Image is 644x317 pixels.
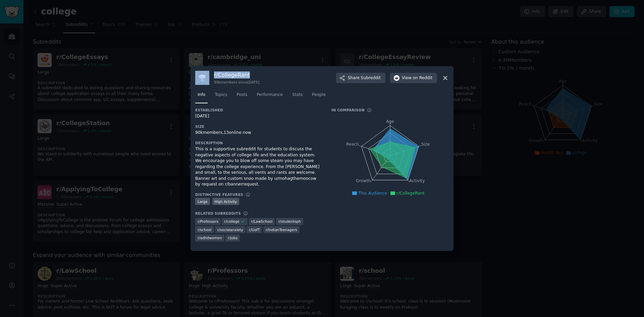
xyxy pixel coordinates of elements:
h3: Established [195,108,322,112]
div: 90k members since [DATE] [214,80,259,85]
span: r/ IndianTeenagers [266,227,297,232]
div: This is a supportive subreddit for students to discuss the negative aspects of college life and t... [195,146,322,188]
span: Topics [215,92,227,98]
span: People [312,92,326,98]
span: r/ Professors [198,219,218,224]
div: High Activity [212,198,239,205]
tspan: Activity [410,179,425,183]
a: People [310,90,328,103]
span: Share [348,75,381,81]
span: r/CollegeRant [396,191,424,196]
button: ShareSubreddit [336,73,385,84]
h3: r/ CollegeRant [214,71,259,78]
tspan: Age [386,119,394,124]
a: Info [195,90,208,103]
tspan: Size [421,142,430,147]
span: Posts [236,92,247,98]
span: Info [198,92,205,98]
h3: Size [195,124,322,129]
h3: Description [195,141,322,145]
span: View [402,75,432,81]
a: Stats [290,90,305,103]
span: r/ jobs [228,235,237,240]
tspan: Growth [356,179,371,183]
button: Viewon Reddit [390,73,437,84]
div: Large [195,198,210,205]
span: r/ college [224,219,239,224]
span: r/ studentsph [278,219,301,224]
h3: Related Subreddits [195,211,241,216]
a: Posts [234,90,250,103]
span: Subreddit [361,75,381,81]
a: Performance [254,90,285,103]
span: r/ LawSchool [251,219,273,224]
span: r/ UofT [249,227,260,232]
span: on Reddit [413,75,432,81]
img: CollegeRant [195,71,209,85]
span: r/ school [198,227,212,232]
span: r/ adhdwomen [198,235,222,240]
span: r/ socialanxiety [217,227,243,232]
a: Topics [212,90,229,103]
div: [DATE] [195,113,322,119]
span: Stats [292,92,303,98]
span: This Audience [358,191,387,196]
h3: In Comparison [331,108,365,112]
div: 90k members, 13 online now [195,130,322,136]
tspan: Reach [346,142,359,147]
h3: Distinctive Features [195,192,243,197]
span: Performance [257,92,283,98]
